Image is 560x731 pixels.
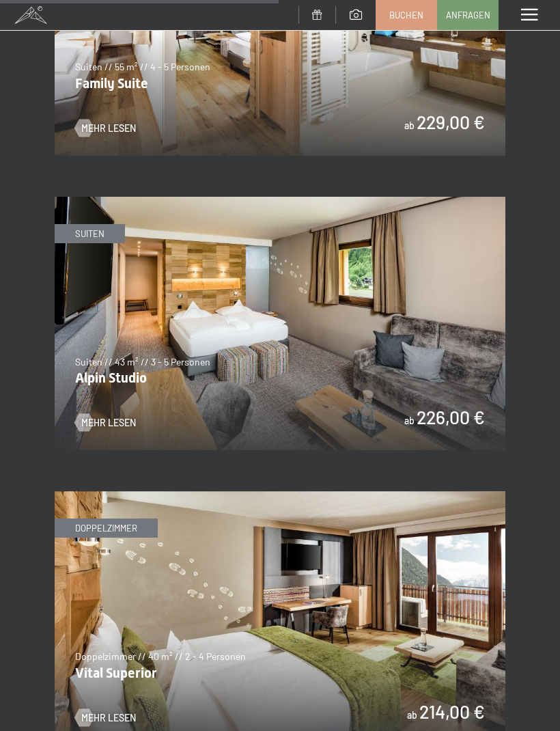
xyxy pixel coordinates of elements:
a: Mehr Lesen [75,711,136,725]
a: Mehr Lesen [75,416,136,430]
a: Alpin Studio [55,197,505,206]
span: Mehr Lesen [81,711,136,725]
span: Mehr Lesen [81,416,136,430]
span: Anfragen [446,9,490,21]
img: Alpin Studio [55,197,505,450]
a: Vital Superior [55,492,505,500]
a: Mehr Lesen [75,122,136,135]
span: Mehr Lesen [81,122,136,135]
a: Anfragen [438,1,498,29]
a: Buchen [376,1,436,29]
span: Buchen [389,9,423,21]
